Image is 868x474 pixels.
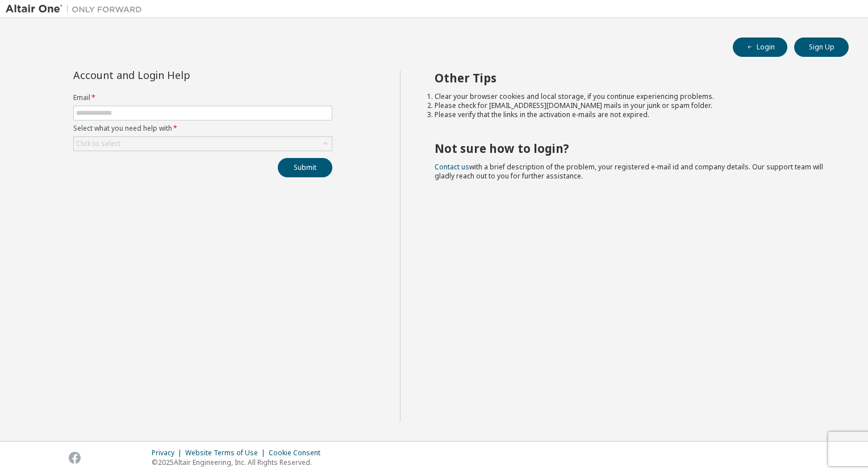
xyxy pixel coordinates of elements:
div: Cookie Consent [269,448,327,458]
li: Please check for [EMAIL_ADDRESS][DOMAIN_NAME] mails in your junk or spam folder. [435,101,829,110]
label: Email [73,93,332,102]
h2: Not sure how to login? [435,141,829,156]
p: © 2025 Altair Engineering, Inc. All Rights Reserved. [152,458,327,467]
a: Contact us [435,162,469,172]
button: Login [733,38,787,57]
h2: Other Tips [435,70,829,85]
img: Altair One [6,3,148,15]
button: Sign Up [794,38,849,57]
li: Please verify that the links in the activation e-mails are not expired. [435,110,829,119]
img: facebook.svg [69,452,81,464]
span: with a brief description of the problem, your registered e-mail id and company details. Our suppo... [435,162,823,181]
div: Privacy [152,448,185,458]
div: Click to select [74,137,332,151]
div: Account and Login Help [73,70,281,80]
button: Submit [278,158,332,177]
label: Select what you need help with [73,124,332,133]
div: Click to select [76,139,120,148]
div: Website Terms of Use [185,448,269,458]
li: Clear your browser cookies and local storage, if you continue experiencing problems. [435,92,829,101]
